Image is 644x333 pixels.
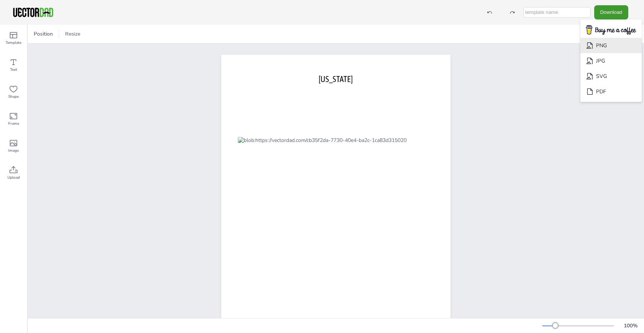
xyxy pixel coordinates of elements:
[10,67,17,73] span: Text
[580,19,642,102] ul: Download
[7,175,20,181] span: Upload
[580,53,642,69] li: JPG
[8,148,19,154] span: Image
[580,69,642,84] li: SVG
[62,28,83,40] button: Resize
[8,121,19,127] span: Frame
[523,7,590,18] input: template name
[319,74,353,84] span: [US_STATE]
[32,30,54,37] span: Position
[594,5,628,19] button: Download
[622,322,640,329] div: 100 %
[580,84,642,99] li: PDF
[580,38,642,53] li: PNG
[12,7,54,18] img: VectorDad-1.png
[581,23,641,37] img: buymecoffee.png
[8,94,19,100] span: Shape
[6,40,21,46] span: Template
